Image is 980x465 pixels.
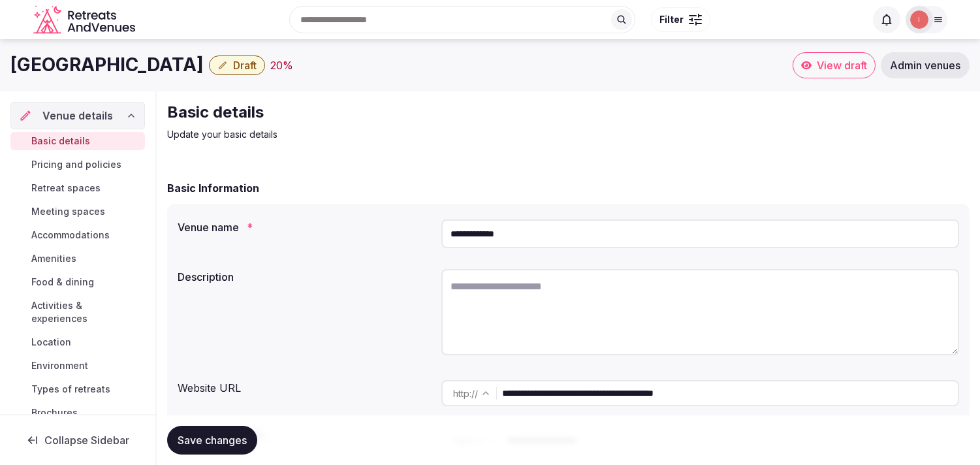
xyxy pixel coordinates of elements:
[44,434,129,447] span: Collapse Sidebar
[31,299,140,325] span: Activities & experiences
[10,297,145,328] a: Activities & experiences
[10,249,145,268] a: Amenities
[31,205,105,218] span: Meeting spaces
[10,202,145,221] a: Meeting spaces
[10,380,145,398] a: Types of retreats
[10,357,145,375] a: Environment
[31,406,78,419] span: Brochures
[817,59,867,72] span: View draft
[167,426,257,455] button: Save changes
[167,102,606,123] h2: Basic details
[31,276,94,289] span: Food & dining
[10,132,145,150] a: Basic details
[31,252,76,265] span: Amenities
[793,52,876,78] a: View draft
[178,375,431,396] div: Website URL
[33,5,138,35] a: Visit the homepage
[31,383,110,396] span: Types of retreats
[178,434,247,447] span: Save changes
[31,135,90,148] span: Basic details
[10,333,145,351] a: Location
[659,13,684,26] span: Filter
[42,108,113,123] span: Venue details
[178,272,431,282] label: Description
[33,5,138,35] svg: Retreats and Venues company logo
[10,426,145,455] button: Collapse Sidebar
[10,155,145,174] a: Pricing and policies
[10,404,145,422] a: Brochures
[890,59,960,72] span: Admin venues
[31,182,101,195] span: Retreat spaces
[31,359,88,372] span: Environment
[270,57,293,73] div: 20 %
[10,179,145,197] a: Retreat spaces
[881,52,970,78] a: Admin venues
[910,10,928,29] img: Irene Gonzales
[31,158,121,171] span: Pricing and policies
[178,222,431,232] label: Venue name
[167,180,259,196] h2: Basic Information
[10,52,204,78] h1: [GEOGRAPHIC_DATA]
[31,229,110,242] span: Accommodations
[10,273,145,291] a: Food & dining
[209,56,265,75] button: Draft
[167,128,606,141] p: Update your basic details
[233,59,257,72] span: Draft
[10,226,145,244] a: Accommodations
[270,57,293,73] button: 20%
[651,7,710,32] button: Filter
[31,336,71,349] span: Location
